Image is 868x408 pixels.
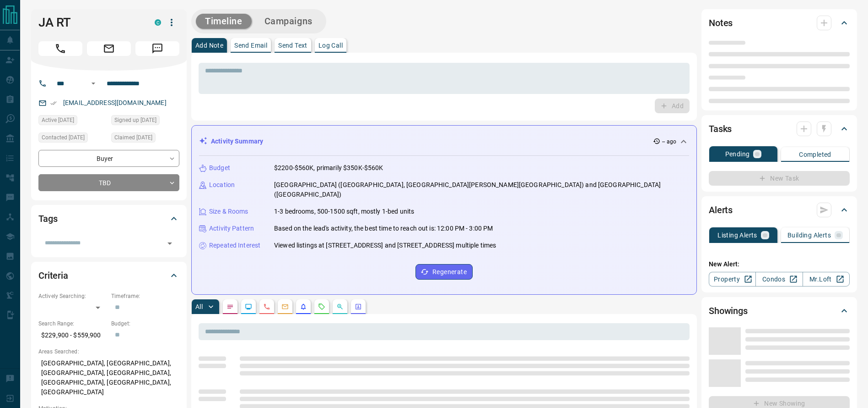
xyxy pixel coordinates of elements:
[274,241,496,250] p: Viewed listings at [STREET_ADDRESS] and [STREET_ADDRESS] multiple times
[318,42,343,49] p: Log Call
[50,100,57,106] svg: Email Verified
[415,264,473,280] button: Regenerate
[725,151,750,157] p: Pending
[255,14,322,29] button: Campaigns
[88,78,99,89] button: Open
[111,292,179,300] p: Timeframe:
[274,180,689,199] p: [GEOGRAPHIC_DATA] ([GEOGRAPHIC_DATA], [GEOGRAPHIC_DATA][PERSON_NAME][GEOGRAPHIC_DATA]) and [GEOGR...
[195,42,223,49] p: Add Note
[38,150,179,167] div: Buyer
[111,320,179,328] p: Budget:
[274,207,414,216] p: 1-3 bedrooms, 500-1500 sqft, mostly 1-bed units
[111,132,179,145] div: Fri Oct 10 2025
[709,203,733,217] h2: Alerts
[709,118,850,140] div: Tasks
[38,211,57,226] h2: Tags
[209,241,260,250] p: Repeated Interest
[709,16,733,30] h2: Notes
[111,115,179,128] div: Thu Oct 09 2025
[38,292,107,300] p: Actively Searching:
[38,356,179,400] p: [GEOGRAPHIC_DATA], [GEOGRAPHIC_DATA], [GEOGRAPHIC_DATA], [GEOGRAPHIC_DATA], [GEOGRAPHIC_DATA], [G...
[199,133,689,150] div: Activity Summary-- ago
[42,133,85,142] span: Contacted [DATE]
[38,15,141,30] h1: JA RT
[787,232,831,238] p: Building Alerts
[300,303,307,310] svg: Listing Alerts
[135,41,179,56] span: Message
[155,19,161,26] div: condos.ca
[709,199,850,221] div: Alerts
[114,133,152,142] span: Claimed [DATE]
[63,99,167,106] a: [EMAIL_ADDRESS][DOMAIN_NAME]
[709,272,756,287] a: Property
[281,303,289,310] svg: Emails
[709,12,850,34] div: Notes
[709,300,850,322] div: Showings
[42,116,74,125] span: Active [DATE]
[278,42,307,49] p: Send Text
[245,303,252,310] svg: Lead Browsing Activity
[87,41,131,56] span: Email
[662,138,676,146] p: -- ago
[38,115,107,128] div: Fri Oct 10 2025
[709,259,850,269] p: New Alert:
[38,347,179,356] p: Areas Searched:
[163,237,176,250] button: Open
[709,303,748,318] h2: Showings
[226,303,234,310] svg: Notes
[38,320,107,328] p: Search Range:
[38,41,82,56] span: Call
[709,121,732,136] h2: Tasks
[209,163,230,173] p: Budget
[717,232,757,238] p: Listing Alerts
[263,303,270,310] svg: Calls
[38,268,68,283] h2: Criteria
[38,174,179,191] div: TBD
[38,265,179,287] div: Criteria
[38,208,179,230] div: Tags
[755,272,803,287] a: Condos
[355,303,362,310] svg: Agent Actions
[336,303,344,310] svg: Opportunities
[803,272,850,287] a: Mr.Loft
[196,14,252,29] button: Timeline
[318,303,325,310] svg: Requests
[209,224,254,233] p: Activity Pattern
[234,42,267,49] p: Send Email
[114,116,156,125] span: Signed up [DATE]
[195,303,203,310] p: All
[209,207,248,216] p: Size & Rooms
[274,163,383,173] p: $2200-$560K, primarily $350K-$560K
[274,224,493,233] p: Based on the lead's activity, the best time to reach out is: 12:00 PM - 3:00 PM
[38,132,107,145] div: Fri Oct 10 2025
[209,180,235,190] p: Location
[211,137,263,146] p: Activity Summary
[38,328,107,343] p: $229,900 - $559,900
[799,151,831,158] p: Completed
